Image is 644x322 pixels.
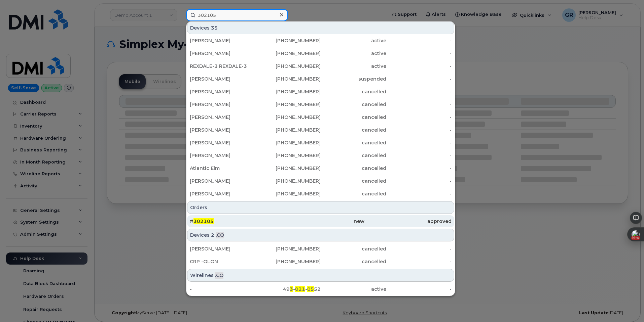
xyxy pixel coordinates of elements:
[255,165,321,172] div: [PHONE_NUMBER]
[255,101,321,108] div: [PHONE_NUMBER]
[187,124,454,136] a: [PERSON_NAME][PHONE_NUMBER]cancelled-
[190,76,255,82] div: [PERSON_NAME]
[190,37,255,44] div: [PERSON_NAME]
[255,88,321,95] div: [PHONE_NUMBER]
[321,139,386,146] div: cancelled
[386,139,452,146] div: -
[321,178,386,184] div: cancelled
[321,258,386,265] div: cancelled
[187,215,454,227] a: #302105newapproved
[190,165,255,172] div: Atlantic Elm
[277,218,364,225] div: new
[321,114,386,121] div: cancelled
[193,218,214,224] span: 302105
[187,201,454,214] div: Orders
[215,272,223,279] span: .CO
[290,286,293,292] span: 3
[386,37,452,44] div: -
[216,232,224,238] span: .CO
[255,245,321,252] div: [PHONE_NUMBER]
[321,286,386,292] div: active
[255,190,321,197] div: [PHONE_NUMBER]
[295,286,305,292] span: 021
[255,286,321,292] div: 49 - - 52
[190,88,255,95] div: [PERSON_NAME]
[187,35,454,47] a: [PERSON_NAME][PHONE_NUMBER]active-
[255,37,321,44] div: [PHONE_NUMBER]
[386,286,452,292] div: -
[386,127,452,133] div: -
[386,101,452,108] div: -
[321,50,386,57] div: active
[190,178,255,184] div: [PERSON_NAME]
[321,165,386,172] div: cancelled
[190,245,255,252] div: [PERSON_NAME]
[307,286,314,292] span: 05
[386,258,452,265] div: -
[190,114,255,121] div: [PERSON_NAME]
[187,47,454,59] a: [PERSON_NAME][PHONE_NUMBER]active-
[386,76,452,82] div: -
[386,190,452,197] div: -
[211,232,214,238] span: 2
[255,127,321,133] div: [PHONE_NUMBER]
[190,218,277,225] div: #
[187,21,454,34] div: Devices
[187,269,454,282] div: Wirelines
[187,229,454,241] div: Devices
[321,190,386,197] div: cancelled
[187,73,454,85] a: [PERSON_NAME][PHONE_NUMBER]suspended-
[386,50,452,57] div: -
[321,245,386,252] div: cancelled
[255,139,321,146] div: [PHONE_NUMBER]
[255,258,321,265] div: [PHONE_NUMBER]
[321,76,386,82] div: suspended
[321,152,386,159] div: cancelled
[190,139,255,146] div: [PERSON_NAME]
[190,258,255,265] div: CRP -OLON
[321,88,386,95] div: cancelled
[386,245,452,252] div: -
[190,63,255,70] div: REXDALE-3 REXDALE-3
[190,286,255,292] div: -
[255,76,321,82] div: [PHONE_NUMBER]
[321,127,386,133] div: cancelled
[187,162,454,174] a: Atlantic Elm[PHONE_NUMBER]cancelled-
[321,37,386,44] div: active
[187,111,454,123] a: [PERSON_NAME][PHONE_NUMBER]cancelled-
[187,283,454,295] a: -493-021-0552active-
[386,63,452,70] div: -
[187,60,454,72] a: REXDALE-3 REXDALE-3[PHONE_NUMBER]active-
[187,243,454,255] a: [PERSON_NAME][PHONE_NUMBER]cancelled-
[190,127,255,133] div: [PERSON_NAME]
[211,25,218,31] span: 35
[255,114,321,121] div: [PHONE_NUMBER]
[187,188,454,200] a: [PERSON_NAME][PHONE_NUMBER]cancelled-
[187,149,454,162] a: [PERSON_NAME][PHONE_NUMBER]cancelled-
[386,178,452,184] div: -
[187,98,454,110] a: [PERSON_NAME][PHONE_NUMBER]cancelled-
[255,63,321,70] div: [PHONE_NUMBER]
[190,190,255,197] div: [PERSON_NAME]
[386,165,452,172] div: -
[190,50,255,57] div: [PERSON_NAME]
[364,218,452,225] div: approved
[386,114,452,121] div: -
[321,101,386,108] div: cancelled
[190,152,255,159] div: [PERSON_NAME]
[187,86,454,98] a: [PERSON_NAME][PHONE_NUMBER]cancelled-
[386,152,452,159] div: -
[187,256,454,268] a: CRP -OLON[PHONE_NUMBER]cancelled-
[187,137,454,149] a: [PERSON_NAME][PHONE_NUMBER]cancelled-
[187,175,454,187] a: [PERSON_NAME][PHONE_NUMBER]cancelled-
[321,63,386,70] div: active
[386,88,452,95] div: -
[255,152,321,159] div: [PHONE_NUMBER]
[255,50,321,57] div: [PHONE_NUMBER]
[255,178,321,184] div: [PHONE_NUMBER]
[190,101,255,108] div: [PERSON_NAME]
